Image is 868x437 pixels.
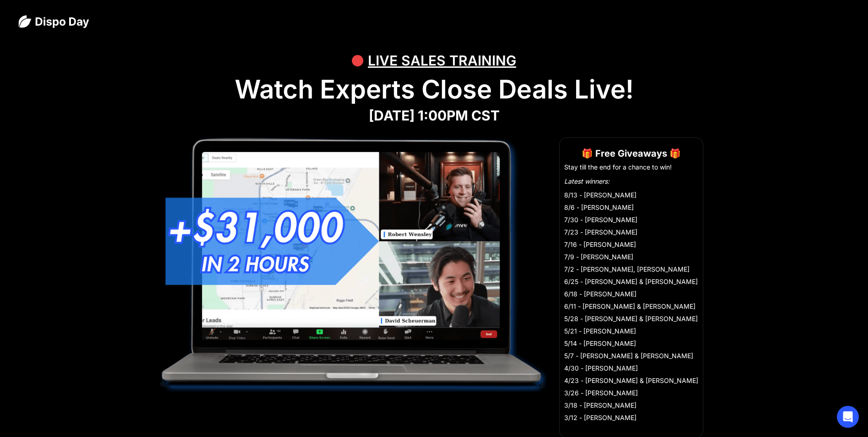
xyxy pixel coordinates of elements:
[564,189,698,424] li: 8/13 - [PERSON_NAME] 8/6 - [PERSON_NAME] 7/30 - [PERSON_NAME] 7/23 - [PERSON_NAME] 7/16 - [PERSON...
[564,177,609,185] em: Latest winners:
[564,163,698,172] li: Stay till the end for a chance to win!
[837,406,859,428] div: Open Intercom Messenger
[369,107,500,124] strong: [DATE] 1:00PM CST
[582,148,681,159] strong: 🎁 Free Giveaways 🎁
[368,47,516,74] div: LIVE SALES TRAINING
[18,74,850,105] h1: Watch Experts Close Deals Live!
